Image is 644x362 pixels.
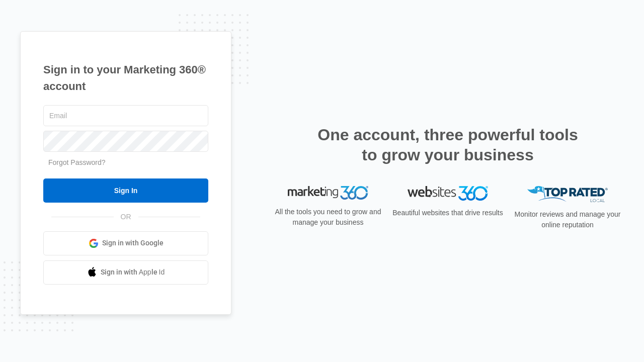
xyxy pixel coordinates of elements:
[408,186,488,201] img: Websites 360
[48,158,106,166] a: Forgot Password?
[43,178,208,203] input: Sign In
[314,125,581,165] h2: One account, three powerful tools to grow your business
[101,267,165,278] span: Sign in with Apple Id
[511,209,624,230] p: Monitor reviews and manage your online reputation
[43,260,208,285] a: Sign in with Apple Id
[43,105,208,126] input: Email
[527,186,608,203] img: Top Rated Local
[43,231,208,255] a: Sign in with Google
[102,238,164,248] span: Sign in with Google
[43,61,208,95] h1: Sign in to your Marketing 360® account
[272,207,384,228] p: All the tools you need to grow and manage your business
[391,208,504,218] p: Beautiful websites that drive results
[288,186,368,200] img: Marketing 360
[114,212,138,222] span: OR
